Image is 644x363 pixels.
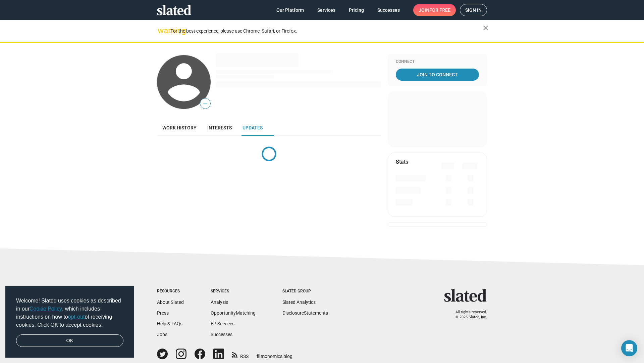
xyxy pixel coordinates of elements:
[16,334,123,347] a: dismiss cookie message
[621,340,637,356] div: Open Intercom Messenger
[68,314,85,320] a: opt-out
[207,125,232,130] span: Interests
[158,27,166,35] mat-icon: warning
[30,306,62,312] a: Cookie Policy
[343,4,369,16] a: Pricing
[349,4,364,16] span: Pricing
[282,310,328,316] a: DisclosureStatements
[157,332,167,337] a: Jobs
[396,158,408,165] mat-card-title: Stats
[257,348,292,360] a: filmonomics blog
[211,332,232,337] a: Successes
[16,297,123,329] span: Welcome! Slated uses cookies as described in our , which includes instructions on how to of recei...
[162,125,197,130] span: Work history
[200,99,210,108] span: —
[257,354,265,359] span: film
[372,4,405,16] a: Successes
[157,310,169,316] a: Press
[312,4,341,16] a: Services
[413,4,456,16] a: Joinfor free
[211,321,234,326] a: EP Services
[271,4,309,16] a: Our Platform
[157,120,202,136] a: Work history
[237,120,268,136] a: Updates
[211,299,228,305] a: Analysis
[317,4,335,16] span: Services
[448,310,487,320] p: All rights reserved. © 2025 Slated, Inc.
[211,310,256,316] a: OpportunityMatching
[397,69,478,81] span: Join To Connect
[276,4,304,16] span: Our Platform
[157,299,184,305] a: About Slated
[5,286,134,358] div: cookieconsent
[465,4,482,16] span: Sign in
[482,24,490,32] mat-icon: close
[243,125,263,130] span: Updates
[396,69,479,81] a: Join To Connect
[429,4,450,16] span: for free
[282,289,328,294] div: Slated Group
[202,120,237,136] a: Interests
[460,4,487,16] a: Sign in
[419,4,450,16] span: Join
[157,321,182,326] a: Help & FAQs
[157,289,184,294] div: Resources
[170,27,483,36] div: For the best experience, please use Chrome, Safari, or Firefox.
[396,59,479,65] div: Connect
[211,289,256,294] div: Services
[232,349,249,360] a: RSS
[377,4,400,16] span: Successes
[282,299,316,305] a: Slated Analytics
